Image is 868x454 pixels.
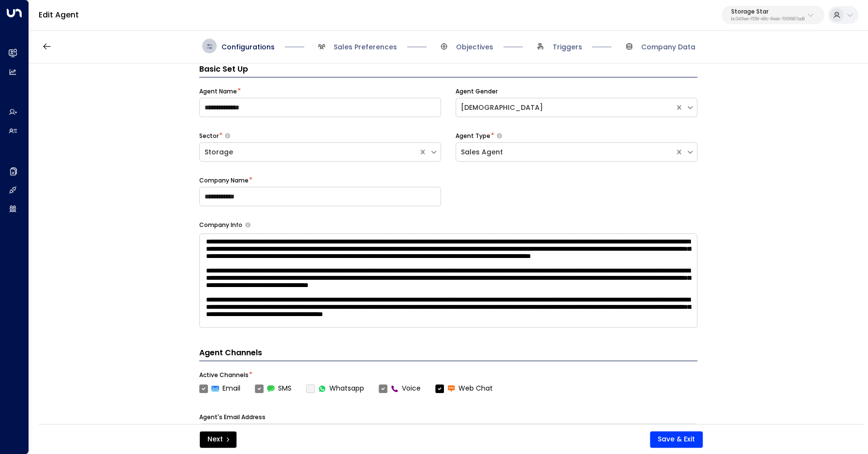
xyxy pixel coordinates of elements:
button: Select whether your copilot will handle inquiries directly from leads or from brokers representin... [225,133,230,139]
span: Company Data [641,42,695,52]
span: Objectives [456,42,493,52]
button: Save & Exit [650,431,703,448]
label: Active Channels [199,371,249,379]
label: Sector [199,132,219,140]
label: Company Info [199,221,242,229]
div: Storage [205,147,413,157]
div: To activate this channel, please go to the Integrations page [306,383,364,393]
a: Edit Agent [39,9,79,20]
p: bc340fee-f559-48fc-84eb-70f3f6817ad8 [731,17,805,21]
p: Storage Star [731,9,805,15]
button: Next [200,431,236,448]
span: Configurations [221,42,275,52]
h4: Agent Channels [199,347,697,361]
button: Select whether your copilot will handle inquiries directly from leads or from brokers representin... [497,133,502,139]
span: Triggers [552,42,582,52]
label: Web Chat [435,383,493,393]
label: Whatsapp [306,383,364,393]
label: Voice [379,383,421,393]
label: Agent's Email Address [199,413,265,422]
span: Sales Preferences [334,42,397,52]
label: Agent Type [456,132,490,140]
button: Storage Starbc340fee-f559-48fc-84eb-70f3f6817ad8 [721,6,824,24]
h3: Basic Set Up [199,63,697,77]
button: Provide a brief overview of your company, including your industry, products or services, and any ... [245,222,250,227]
label: Company Name [199,176,249,185]
label: Email [199,383,240,393]
div: [DEMOGRAPHIC_DATA] [461,103,670,113]
div: Sales Agent [461,147,670,157]
label: Agent Name [199,87,237,96]
label: SMS [255,383,292,393]
label: Agent Gender [456,87,498,96]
